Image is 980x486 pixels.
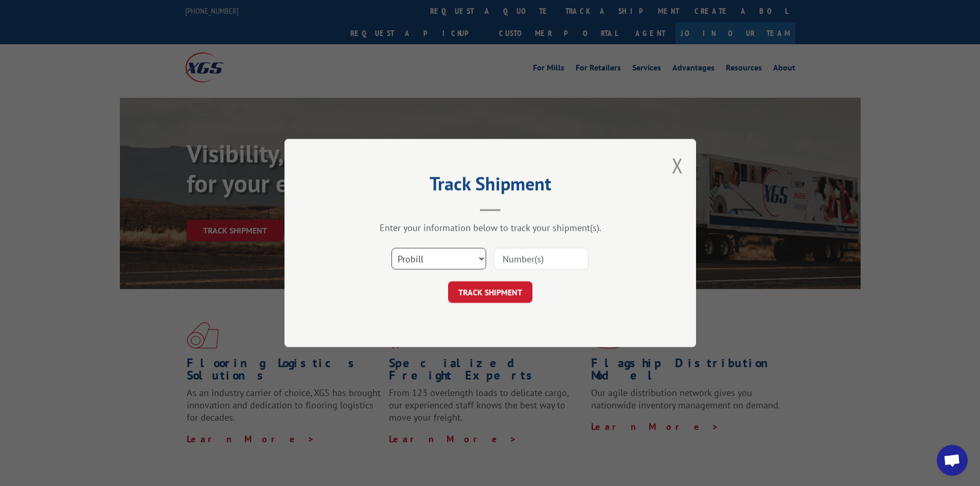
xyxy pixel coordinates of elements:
[494,248,589,269] input: Number(s)
[937,445,968,476] div: Open chat
[336,176,645,196] h2: Track Shipment
[672,152,683,179] button: Close modal
[336,222,645,233] div: Enter your information below to track your shipment(s).
[448,281,532,303] button: TRACK SHIPMENT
